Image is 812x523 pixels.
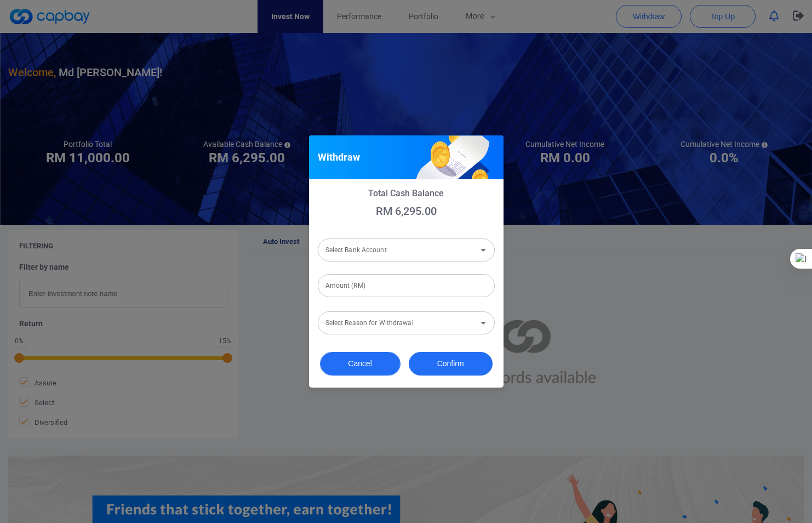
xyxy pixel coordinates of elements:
button: Cancel [320,352,401,376]
p: Total Cash Balance [318,188,495,198]
h5: Withdraw [318,151,360,164]
button: Open [476,315,491,331]
button: Confirm [409,352,493,376]
button: Open [476,242,491,258]
p: RM 6,295.00 [318,204,495,218]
